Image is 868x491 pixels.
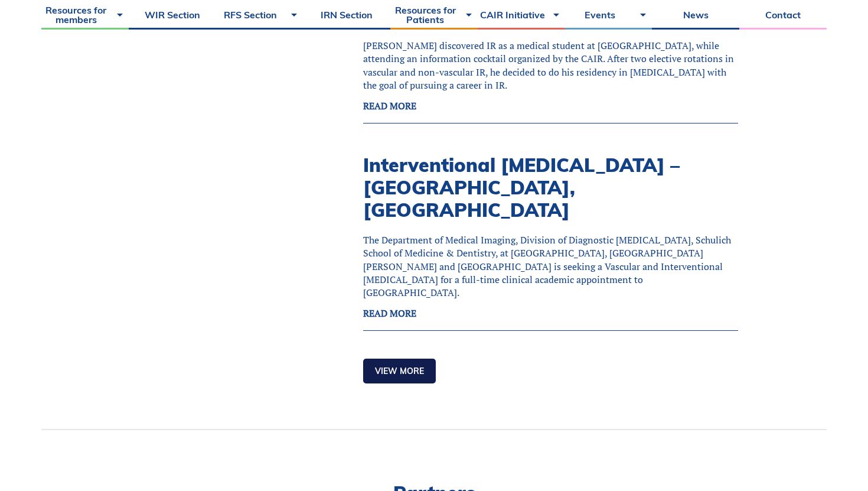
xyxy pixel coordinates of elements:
a: READ MORE [363,309,416,318]
a: View more [363,359,436,383]
strong: READ MORE [363,307,416,320]
strong: READ MORE [363,99,416,112]
p: The Department of Medical Imaging, Division of Diagnostic [MEDICAL_DATA], Schulich School of Medi... [363,233,738,300]
a: READ MORE [363,102,416,111]
p: [PERSON_NAME] discovered IR as a medical student at [GEOGRAPHIC_DATA], while attending an informa... [363,39,738,92]
a: Interventional [MEDICAL_DATA] – [GEOGRAPHIC_DATA], [GEOGRAPHIC_DATA] [363,153,680,222]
